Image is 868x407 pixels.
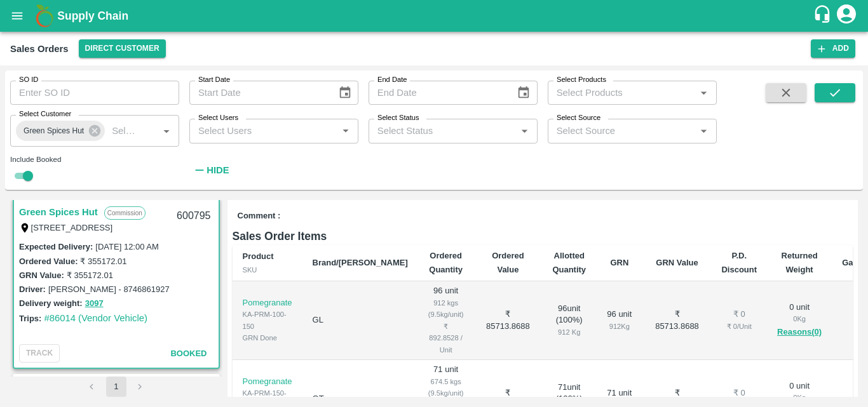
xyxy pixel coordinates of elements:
[418,281,474,360] td: 96 unit
[492,251,524,274] b: Ordered Value
[19,270,64,280] label: GRN Value:
[777,302,822,340] div: 0 unit
[19,204,98,220] a: Green Spices Hut
[552,303,586,338] div: 96 unit ( 100 %)
[302,281,418,360] td: GL
[835,3,858,29] div: account of current user
[106,377,126,397] button: page 1
[777,392,822,403] div: 0 Kg
[337,123,354,139] button: Open
[3,1,32,30] button: open drawer
[95,242,158,251] label: [DATE] 12:00 AM
[372,123,513,139] input: Select Status
[695,84,712,101] button: Open
[512,81,536,105] button: Choose date
[243,309,292,332] div: KA-PRM-100-150
[377,75,407,85] label: End Date
[19,284,46,294] label: Driver:
[377,113,419,123] label: Select Status
[333,81,357,105] button: Choose date
[606,309,632,332] div: 96 unit
[243,332,292,344] div: GRN Done
[170,349,207,358] span: Booked
[48,284,170,294] label: [PERSON_NAME] - 8746861927
[695,123,712,139] button: Open
[10,81,179,105] input: Enter SO ID
[158,123,175,139] button: Open
[721,309,757,321] div: ₹ 0
[656,258,698,267] b: GRN Value
[189,159,233,181] button: Hide
[811,39,855,58] button: Add
[429,251,463,274] b: Ordered Quantity
[16,121,105,141] div: Green Spices Hut
[19,298,83,308] label: Delivery weight:
[643,281,712,360] td: ₹ 85713.8688
[516,123,532,139] button: Open
[243,297,292,309] p: Pomegranate
[57,10,128,22] b: Supply Chain
[19,242,93,251] label: Expected Delivery :
[80,257,126,266] label: ₹ 355172.01
[428,297,464,321] div: 912 kgs (9.5kg/unit)
[243,376,292,388] p: Pomegranate
[19,109,71,119] label: Select Customer
[238,210,281,222] label: Comment :
[557,113,600,123] label: Select Source
[813,4,835,27] div: customer-support
[552,84,692,101] input: Select Products
[189,81,328,105] input: Start Date
[207,165,229,175] strong: Hide
[552,251,586,274] b: Allotted Quantity
[606,321,632,332] div: 912 Kg
[198,113,238,123] label: Select Users
[16,124,92,138] span: Green Spices Hut
[85,297,104,311] button: 3097
[428,321,464,356] div: ₹ 892.8528 / Unit
[19,314,41,323] label: Trips:
[777,313,822,324] div: 0 Kg
[19,75,38,85] label: SO ID
[428,376,464,399] div: 674.5 kgs (9.5kg/unit)
[243,264,292,276] div: SKU
[198,75,230,85] label: Start Date
[104,206,146,220] p: Commission
[233,227,853,245] h6: Sales Order Items
[243,251,274,261] b: Product
[369,81,507,105] input: End Date
[169,201,218,231] div: 600795
[721,251,757,274] b: P.D. Discount
[32,3,57,29] img: logo
[57,7,813,25] a: Supply Chain
[10,41,69,57] div: Sales Orders
[721,387,757,399] div: ₹ 0
[19,257,78,266] label: Ordered Value:
[777,325,822,340] button: Reasons(0)
[107,123,138,139] input: Select Customer
[557,75,606,85] label: Select Products
[44,313,147,323] a: #86014 (Vendor Vehicle)
[10,154,179,165] div: Include Booked
[67,270,113,280] label: ₹ 355172.01
[79,39,166,58] button: Select DC
[80,377,153,397] nav: pagination navigation
[721,321,757,332] div: ₹ 0 / Unit
[610,258,628,267] b: GRN
[782,251,818,274] b: Returned Weight
[552,123,692,139] input: Select Source
[473,281,542,360] td: ₹ 85713.8688
[31,223,113,232] label: [STREET_ADDRESS]
[193,123,334,139] input: Select Users
[552,326,586,338] div: 912 Kg
[313,258,408,267] b: Brand/[PERSON_NAME]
